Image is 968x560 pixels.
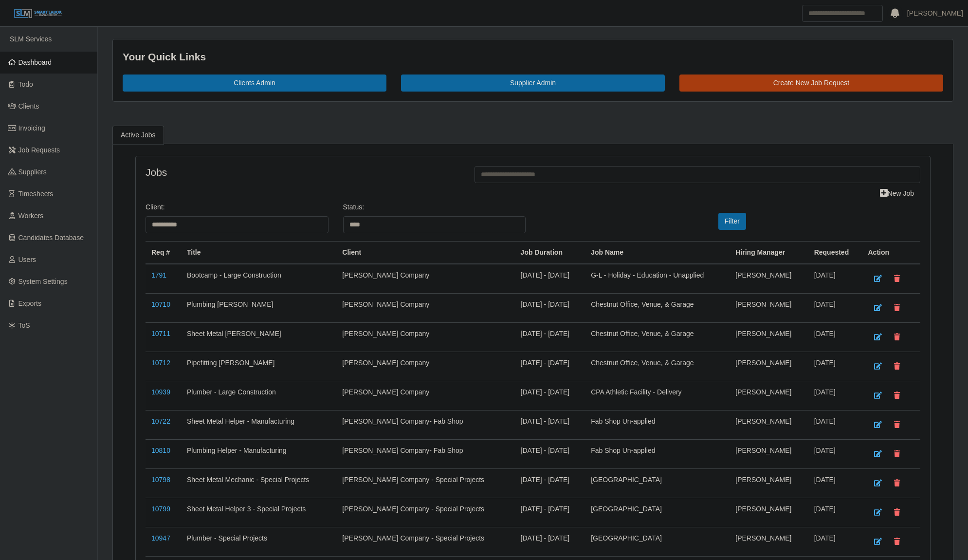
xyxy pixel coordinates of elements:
[808,468,862,498] td: [DATE]
[808,241,862,264] th: Requested
[585,352,730,381] td: Chestnut Office, Venue, & Garage
[808,439,862,468] td: [DATE]
[515,264,585,294] td: [DATE] - [DATE]
[18,168,47,176] span: Suppliers
[181,381,336,410] td: Plumber - Large Construction
[730,264,808,294] td: [PERSON_NAME]
[808,264,862,294] td: [DATE]
[585,322,730,352] td: Chestnut Office, Venue, & Garage
[181,439,336,468] td: Plumbing Helper - Manufacturing
[18,58,52,66] span: Dashboard
[515,498,585,527] td: [DATE] - [DATE]
[181,293,336,322] td: Plumbing [PERSON_NAME]
[18,278,68,285] span: System Settings
[343,202,365,212] label: Status:
[336,352,514,381] td: [PERSON_NAME] Company
[18,234,84,242] span: Candidates Database
[18,146,60,154] span: Job Requests
[515,439,585,468] td: [DATE] - [DATE]
[515,352,585,381] td: [DATE] - [DATE]
[151,417,170,425] a: 10722
[151,359,170,367] a: 10712
[907,8,963,19] a: [PERSON_NAME]
[14,8,62,19] img: SLM Logo
[336,241,514,264] th: Client
[730,322,808,352] td: [PERSON_NAME]
[151,476,170,484] a: 10798
[808,352,862,381] td: [DATE]
[18,321,30,329] span: ToS
[730,293,808,322] td: [PERSON_NAME]
[151,271,166,279] a: 1791
[336,439,514,468] td: [PERSON_NAME] Company- Fab Shop
[151,330,170,337] a: 10711
[515,241,585,264] th: Job Duration
[808,527,862,556] td: [DATE]
[730,381,808,410] td: [PERSON_NAME]
[181,264,336,294] td: Bootcamp - Large Construction
[515,410,585,439] td: [DATE] - [DATE]
[585,498,730,527] td: [GEOGRAPHIC_DATA]
[730,410,808,439] td: [PERSON_NAME]
[10,35,52,43] span: SLM Services
[730,527,808,556] td: [PERSON_NAME]
[585,293,730,322] td: Chestnut Office, Venue, & Garage
[585,381,730,410] td: CPA Athletic Facility - Delivery
[679,75,943,92] a: Create New Job Request
[336,293,514,322] td: [PERSON_NAME] Company
[18,212,44,220] span: Workers
[181,468,336,498] td: Sheet Metal Mechanic - Special Projects
[336,322,514,352] td: [PERSON_NAME] Company
[585,439,730,468] td: Fab Shop Un-applied
[585,468,730,498] td: [GEOGRAPHIC_DATA]
[730,439,808,468] td: [PERSON_NAME]
[336,527,514,556] td: [PERSON_NAME] Company - Special Projects
[181,322,336,352] td: Sheet Metal [PERSON_NAME]
[585,410,730,439] td: Fab Shop Un-applied
[151,300,170,308] a: 10710
[808,498,862,527] td: [DATE]
[336,264,514,294] td: [PERSON_NAME] Company
[808,293,862,322] td: [DATE]
[730,468,808,498] td: [PERSON_NAME]
[18,299,41,307] span: Exports
[112,126,164,145] a: Active Jobs
[181,527,336,556] td: Plumber - Special Projects
[181,241,336,264] th: Title
[18,256,37,263] span: Users
[151,447,170,454] a: 10810
[802,5,883,22] input: Search
[123,49,943,65] div: Your Quick Links
[181,498,336,527] td: Sheet Metal Helper 3 - Special Projects
[862,241,920,264] th: Action
[515,293,585,322] td: [DATE] - [DATE]
[515,381,585,410] td: [DATE] - [DATE]
[336,468,514,498] td: [PERSON_NAME] Company - Special Projects
[336,381,514,410] td: [PERSON_NAME] Company
[808,322,862,352] td: [DATE]
[336,410,514,439] td: [PERSON_NAME] Company- Fab Shop
[585,241,730,264] th: Job Name
[874,185,920,202] a: New Job
[18,80,33,88] span: Todo
[151,505,170,513] a: 10799
[515,322,585,352] td: [DATE] - [DATE]
[585,264,730,294] td: G-L - Holiday - Education - Unapplied
[336,498,514,527] td: [PERSON_NAME] Company - Special Projects
[151,388,170,396] a: 10939
[181,352,336,381] td: Pipefitting [PERSON_NAME]
[146,202,165,212] label: Client:
[515,468,585,498] td: [DATE] - [DATE]
[730,352,808,381] td: [PERSON_NAME]
[18,102,39,110] span: Clients
[515,527,585,556] td: [DATE] - [DATE]
[123,75,386,92] a: Clients Admin
[18,190,54,198] span: Timesheets
[181,410,336,439] td: Sheet Metal Helper - Manufacturing
[18,124,45,132] span: Invoicing
[730,498,808,527] td: [PERSON_NAME]
[151,534,170,542] a: 10947
[718,213,746,230] button: Filter
[730,241,808,264] th: Hiring Manager
[146,241,181,264] th: Req #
